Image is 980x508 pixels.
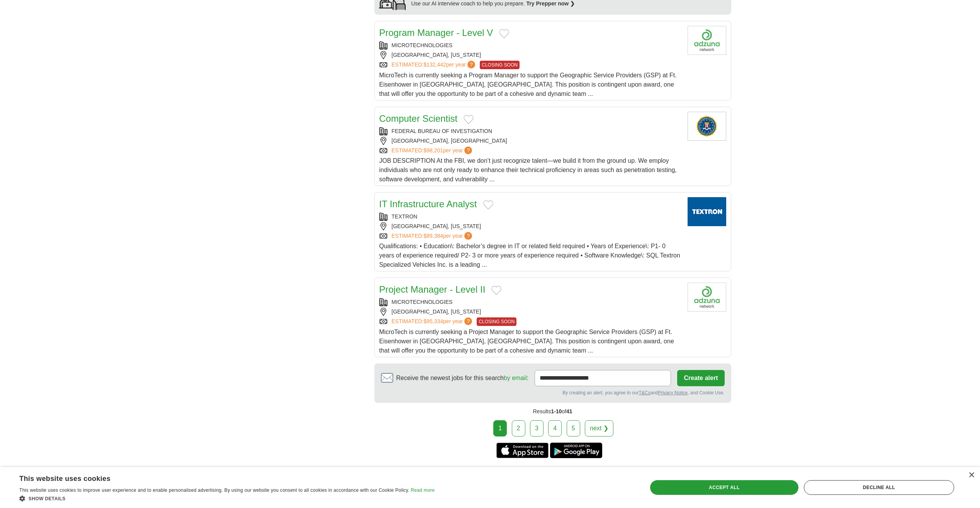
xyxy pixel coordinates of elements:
div: By creating an alert, you agree to our and , and Cookie Use. [381,389,725,396]
div: Decline all [804,480,954,495]
div: 1 [493,420,507,436]
span: 1-10 [551,408,562,414]
span: $132,442 [423,61,446,68]
a: 5 [567,420,580,436]
button: Create alert [677,370,724,386]
a: Computer Scientist [379,113,458,124]
span: CLOSING SOON [480,61,520,69]
span: $98,201 [423,147,443,153]
a: ESTIMATED:$98,201per year? [392,147,474,155]
span: JOB DESCRIPTION At the FBI, we don’t just recognize talent—we build it from the ground up. We emp... [379,157,677,182]
a: T&Cs [639,390,650,395]
div: Show details [19,494,435,502]
button: Add to favorite jobs [464,115,474,124]
a: Get the Android app [550,443,602,458]
a: next ❯ [585,420,613,436]
a: Try Prepper now ❯ [527,0,575,7]
a: FEDERAL BUREAU OF INVESTIGATION [392,128,493,134]
button: Add to favorite jobs [491,286,501,295]
a: TEXTRON [392,213,418,220]
a: ESTIMATED:$132,442per year? [392,61,477,69]
a: Read more, opens a new window [411,488,435,493]
span: $89,384 [423,233,443,239]
div: Results of [374,403,731,420]
img: Textron logo [688,197,726,226]
img: Federal Bureau of Investigation logo [688,112,726,141]
div: [GEOGRAPHIC_DATA], [GEOGRAPHIC_DATA] [379,137,681,145]
span: ? [464,232,472,240]
div: MICROTECHNOLOGIES [379,298,681,306]
a: 4 [548,420,562,436]
a: Program Manager - Level V [379,27,493,38]
span: CLOSING SOON [477,317,516,326]
span: 41 [566,408,572,414]
a: 3 [530,420,544,436]
span: $95,334 [423,318,443,324]
a: by email [504,375,527,381]
a: 2 [512,420,525,436]
span: ? [464,317,472,325]
a: Project Manager - Level II [379,284,486,295]
span: ? [464,147,472,154]
span: Receive the newest jobs for this search : [396,373,528,383]
span: MicroTech is currently seeking a Program Manager to support the Geographic Service Providers (GSP... [379,72,677,97]
div: Close [968,472,974,478]
button: Add to favorite jobs [483,200,493,210]
a: ESTIMATED:$89,384per year? [392,232,474,240]
div: MICROTECHNOLOGIES [379,41,681,49]
a: Get the iPhone app [496,443,549,458]
a: IT Infrastructure Analyst [379,199,477,209]
img: Company logo [688,26,726,55]
button: Add to favorite jobs [499,29,509,38]
div: [GEOGRAPHIC_DATA], [US_STATE] [379,51,681,59]
a: Privacy Notice [658,390,688,395]
span: This website uses cookies to improve user experience and to enable personalised advertising. By u... [19,488,409,493]
div: Accept all [650,480,798,495]
span: Qualifications: • Education\: Bachelor’s degree in IT or related field required • Years of Experi... [379,243,680,268]
div: [GEOGRAPHIC_DATA], [US_STATE] [379,308,681,316]
span: MicroTech is currently seeking a Project Manager to support the Geographic Service Providers (GSP... [379,329,674,354]
span: Show details [29,496,66,501]
img: Company logo [688,283,726,312]
a: ESTIMATED:$95,334per year? [392,317,474,326]
div: This website uses cookies [19,472,415,483]
span: ? [467,61,475,68]
div: [GEOGRAPHIC_DATA], [US_STATE] [379,222,681,230]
